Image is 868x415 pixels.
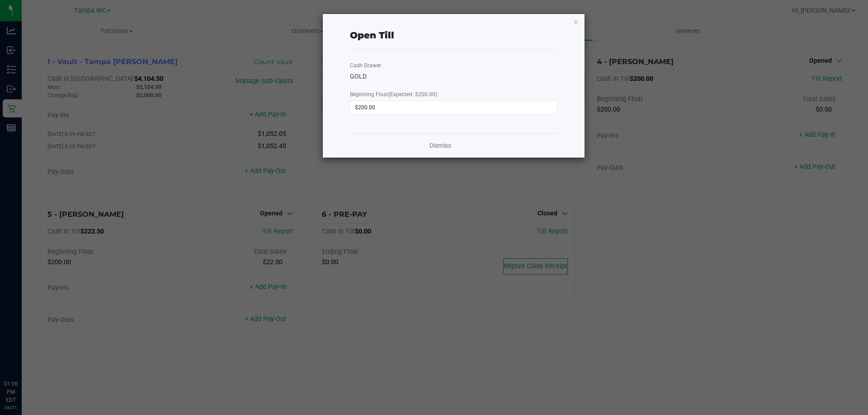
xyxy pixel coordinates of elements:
span: (Expected: $200.00) [388,91,437,98]
div: Open Till [350,28,394,42]
a: Dismiss [429,141,451,150]
span: Beginning Float [350,91,437,98]
iframe: Resource center [9,343,36,370]
div: GOLD [350,72,557,81]
label: Cash Drawer [350,61,381,70]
